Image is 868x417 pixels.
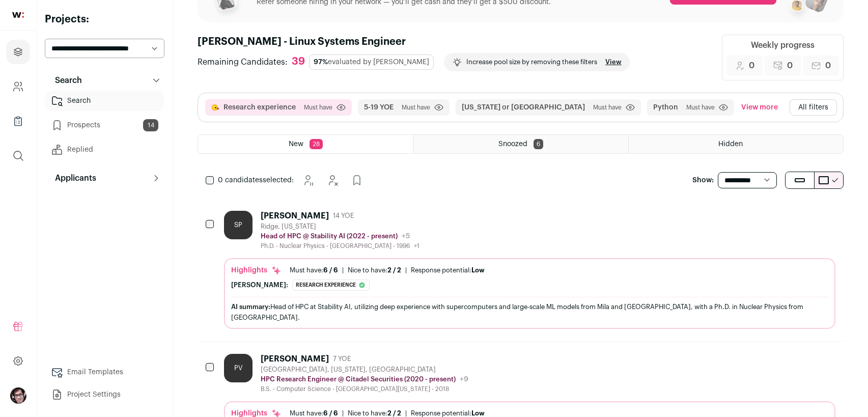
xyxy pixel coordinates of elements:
[309,54,434,70] div: evaluated by [PERSON_NAME]
[6,74,30,99] a: Company and ATS Settings
[790,99,837,116] button: All filters
[261,375,456,383] p: HPC Research Engineer @ Citadel Securities (2020 - present)
[143,119,158,131] span: 14
[402,103,430,112] span: Must have
[198,56,288,68] span: Remaining Candidates:
[224,354,253,382] div: PV
[45,91,164,111] a: Search
[314,59,328,66] span: 97%
[224,211,835,329] a: SP [PERSON_NAME] 14 YOE Ridge, [US_STATE] Head of HPC @ Stability AI (2022 - present) +5 Ph.D. - ...
[593,103,622,112] span: Must have
[323,410,338,416] span: 6 / 6
[739,99,780,116] button: View more
[411,266,485,274] div: Response potential:
[686,103,715,112] span: Must have
[364,102,394,113] button: 5-19 YOE
[6,109,30,133] a: Company Lists
[414,243,419,249] span: +1
[261,223,419,231] div: Ridge, [US_STATE]
[6,40,30,64] a: Projects
[629,135,843,153] a: Hidden
[49,172,96,184] p: Applicants
[653,102,678,113] button: Python
[290,266,338,274] div: Must have:
[45,384,164,405] a: Project Settings
[45,362,164,382] a: Email Templates
[471,267,485,273] span: Low
[471,410,485,416] span: Low
[749,60,754,72] span: 0
[290,266,485,274] ul: | |
[292,55,305,68] div: 39
[231,281,288,289] div: [PERSON_NAME]:
[289,141,303,148] span: New
[261,366,468,374] div: [GEOGRAPHIC_DATA], [US_STATE], [GEOGRAPHIC_DATA]
[534,139,543,149] span: 6
[825,60,831,72] span: 0
[323,267,338,273] span: 6 / 6
[387,267,401,273] span: 2 / 2
[387,410,401,416] span: 2 / 2
[45,115,164,135] a: Prospects14
[402,233,410,240] span: +5
[224,211,253,239] div: SP
[12,12,24,18] img: wellfound-shorthand-0d5821cbd27db2630d0214b213865d53afaa358527fdda9d0ea32b1df1b89c2c.svg
[10,387,26,404] button: Open dropdown
[304,103,332,112] span: Must have
[333,355,351,363] span: 7 YOE
[231,303,270,310] span: AI summary:
[261,232,398,240] p: Head of HPC @ Stability AI (2022 - present)
[45,140,164,160] a: Replied
[460,376,468,383] span: +9
[218,177,263,184] span: 0 candidates
[498,141,527,148] span: Snoozed
[218,175,294,185] span: selected:
[718,141,743,148] span: Hidden
[261,385,468,393] div: B.S. - Computer Science - [GEOGRAPHIC_DATA][US_STATE] - 2018
[10,387,26,404] img: 1909781-medium_jpg
[231,301,828,323] div: Head of HPC at Stability AI, utilizing deep experience with supercomputers and large-scale ML mod...
[45,12,164,26] h2: Projects:
[310,139,323,149] span: 28
[45,70,164,91] button: Search
[333,212,354,220] span: 14 YOE
[348,266,401,274] div: Nice to have:
[261,211,329,221] div: [PERSON_NAME]
[49,74,82,87] p: Search
[787,60,793,72] span: 0
[45,168,164,188] button: Applicants
[261,242,419,250] div: Ph.D. - Nuclear Physics - [GEOGRAPHIC_DATA] - 1996
[462,102,585,113] button: [US_STATE] or [GEOGRAPHIC_DATA]
[198,35,630,49] h1: [PERSON_NAME] - Linux Systems Engineer
[466,58,597,66] p: Increase pool size by removing these filters
[292,280,370,291] div: Research experience
[231,265,282,275] div: Highlights
[413,135,628,153] a: Snoozed 6
[751,39,815,51] div: Weekly progress
[605,58,622,66] a: View
[223,102,296,113] button: Research experience
[261,354,329,364] div: [PERSON_NAME]
[692,175,714,185] p: Show:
